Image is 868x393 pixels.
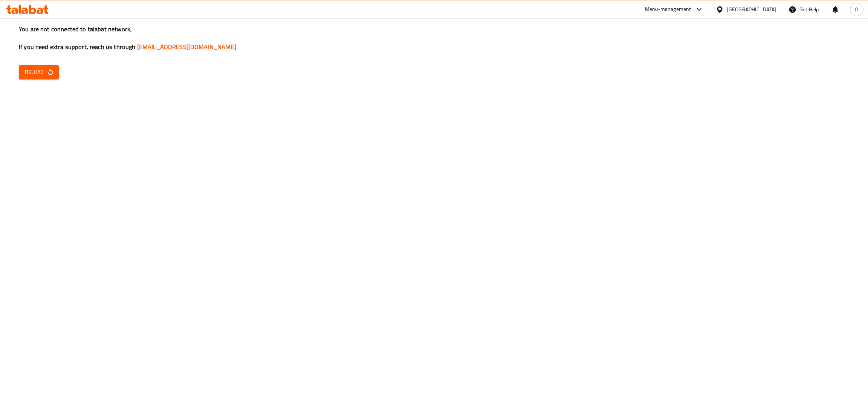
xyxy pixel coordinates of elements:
[19,25,849,51] h3: You are not connected to talabat network, If you need extra support, reach us through
[855,5,858,14] span: O
[645,5,691,14] div: Menu-management
[137,41,236,52] a: [EMAIL_ADDRESS][DOMAIN_NAME]
[25,68,53,77] span: Reload
[19,65,59,79] button: Reload
[727,5,776,14] div: [GEOGRAPHIC_DATA]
